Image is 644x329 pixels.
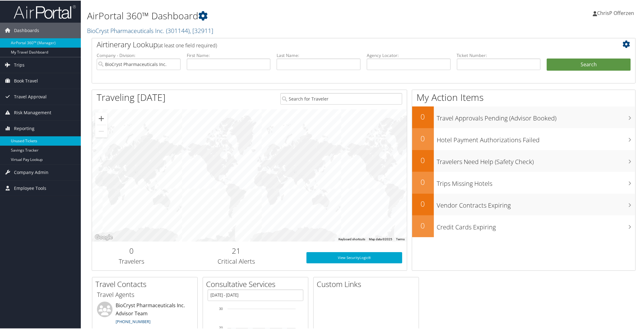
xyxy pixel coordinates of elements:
h2: Travel Contacts [95,278,197,289]
button: Zoom in [95,112,108,124]
span: ChrisP Offerzen [597,9,634,16]
a: 0Travelers Need Help (Safety Check) [412,149,635,171]
span: Company Admin [14,164,48,180]
span: Reporting [14,120,34,136]
h2: 0 [412,176,434,187]
button: Search [547,58,631,70]
h1: My Action Items [412,90,635,103]
h2: 0 [412,198,434,209]
a: BioCryst Pharmaceuticals Inc. [87,26,213,34]
h2: 0 [412,111,434,121]
img: Google [94,233,114,241]
img: airportal-logo.png [14,4,76,19]
h2: 21 [175,245,297,256]
span: ( 301144 ) [166,26,190,34]
h3: Travelers [97,256,166,265]
h2: Consultative Services [206,278,308,289]
button: Zoom out [95,125,108,137]
h2: Airtinerary Lookup [97,39,585,49]
span: Employee Tools [14,180,46,195]
h3: Hotel Payment Authorizations Failed [437,132,635,144]
a: Open this area in Google Maps (opens a new window) [94,233,114,241]
span: Dashboards [14,22,39,38]
h3: Trips Missing Hotels [437,176,635,187]
a: 0Hotel Payment Authorizations Failed [412,128,635,149]
h1: AirPortal 360™ Dashboard [87,9,456,22]
a: 0Trips Missing Hotels [412,171,635,193]
input: Search for Traveler [280,92,402,104]
h2: 0 [97,245,166,256]
h2: 0 [412,154,434,165]
label: First Name: [187,52,271,58]
a: View SecurityLogic® [306,251,402,263]
span: Book Travel [14,73,38,88]
a: ChrisP Offerzen [593,3,640,22]
span: Travel Approval [14,88,47,104]
h3: Critical Alerts [175,256,297,265]
a: Terms (opens in new tab) [396,237,405,240]
tspan: 20 [219,325,223,329]
h1: Traveling [DATE] [97,90,166,103]
a: 0Credit Cards Expiring [412,215,635,237]
button: Keyboard shortcuts [339,237,366,241]
h3: Travel Approvals Pending (Advisor Booked) [437,110,635,122]
span: (at least one field required) [158,41,217,48]
span: Risk Management [14,104,51,120]
label: Ticket Number: [457,52,541,58]
h3: Vendor Contracts Expiring [437,197,635,209]
h3: Travelers Need Help (Safety Check) [437,154,635,166]
a: 0Travel Approvals Pending (Advisor Booked) [412,106,635,128]
span: Trips [14,57,25,72]
h2: Custom Links [317,278,419,289]
span: , [ 32911 ] [190,26,213,34]
h2: 0 [412,133,434,143]
tspan: 30 [219,306,223,310]
a: [PHONE_NUMBER] [116,318,150,324]
label: Last Name: [277,52,361,58]
a: 0Vendor Contracts Expiring [412,193,635,215]
label: Agency Locator: [367,52,451,58]
h3: Travel Agents [97,290,193,298]
h3: Credit Cards Expiring [437,219,635,231]
span: Map data ©2025 [369,237,393,240]
label: Company - Division: [97,52,181,58]
h2: 0 [412,220,434,230]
